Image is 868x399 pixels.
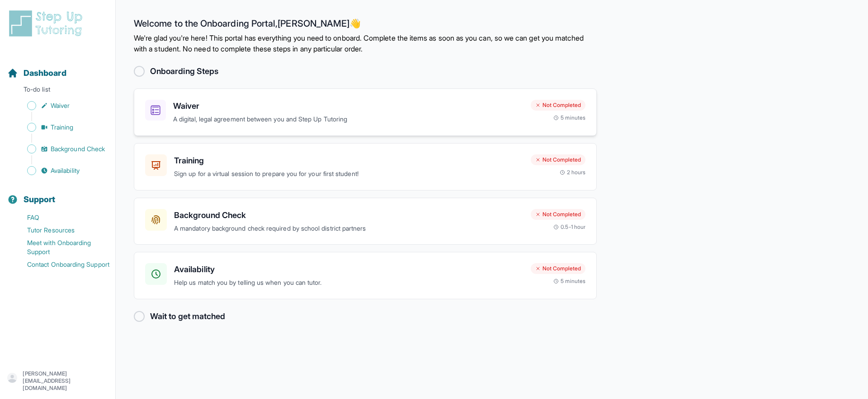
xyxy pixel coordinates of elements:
[7,99,115,112] a: Waiver
[7,211,115,224] a: FAQ
[7,370,108,392] button: [PERSON_NAME][EMAIL_ADDRESS][DOMAIN_NAME]
[134,18,597,32] h2: Welcome to the Onboarding Portal, [PERSON_NAME] 👋
[531,209,585,220] div: Not Completed
[51,123,74,132] span: Training
[24,67,66,79] span: Dashboard
[174,209,524,222] h3: Background Check
[23,370,108,392] p: [PERSON_NAME][EMAIL_ADDRESS][DOMAIN_NAME]
[174,263,524,276] h3: Availability
[174,223,524,234] p: A mandatory background check required by school district partners
[560,169,586,176] div: 2 hours
[7,237,115,258] a: Meet with Onboarding Support
[7,121,115,134] a: Training
[531,154,585,165] div: Not Completed
[553,114,585,121] div: 5 minutes
[4,179,112,209] button: Support
[531,263,585,274] div: Not Completed
[173,100,524,112] h3: Waiver
[4,85,112,97] p: To-do list
[24,193,56,206] span: Support
[7,258,115,271] a: Contact Onboarding Support
[553,223,585,231] div: 0.5-1 hour
[553,278,585,285] div: 5 minutes
[173,114,524,125] p: A digital, legal agreement between you and Step Up Tutoring
[7,164,115,177] a: Availability
[7,224,115,237] a: Tutor Resources
[134,252,597,299] a: AvailabilityHelp us match you by telling us when you can tutor.Not Completed5 minutes
[7,143,115,155] a: Background Check
[51,166,80,175] span: Availability
[134,32,597,54] p: We're glad you're here! This portal has everything you need to onboard. Complete the items as soo...
[531,100,585,111] div: Not Completed
[150,310,225,323] h2: Wait to get matched
[7,9,88,38] img: logo
[150,65,218,78] h2: Onboarding Steps
[174,154,524,167] h3: Training
[4,52,112,83] button: Dashboard
[174,278,524,288] p: Help us match you by telling us when you can tutor.
[174,169,524,179] p: Sign up for a virtual session to prepare you for your first student!
[134,198,597,245] a: Background CheckA mandatory background check required by school district partnersNot Completed0.5...
[134,143,597,190] a: TrainingSign up for a virtual session to prepare you for your first student!Not Completed2 hours
[7,67,66,79] a: Dashboard
[51,101,70,110] span: Waiver
[134,88,597,136] a: WaiverA digital, legal agreement between you and Step Up TutoringNot Completed5 minutes
[51,144,105,153] span: Background Check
